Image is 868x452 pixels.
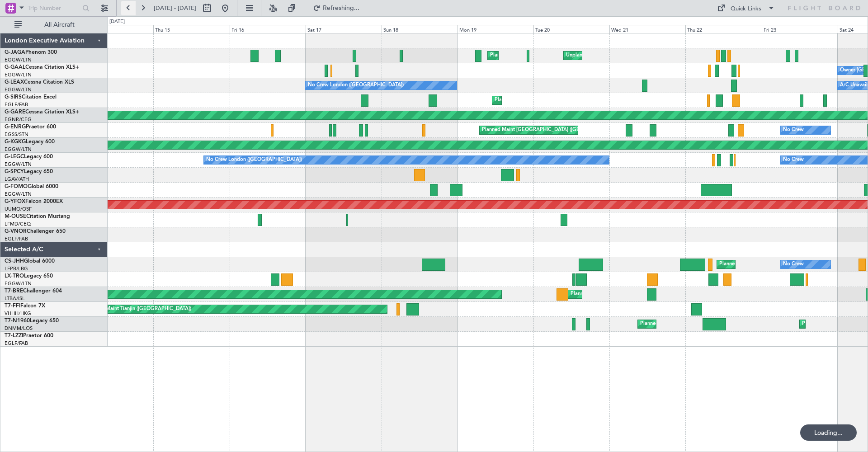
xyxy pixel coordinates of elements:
[783,123,804,137] div: No Crew
[566,49,715,62] div: Unplanned Maint [GEOGRAPHIC_DATA] ([GEOGRAPHIC_DATA])
[5,124,26,130] span: G-ENRG
[5,86,32,93] a: EGGW/LTN
[5,340,28,347] a: EGLF/FAB
[5,288,23,294] span: T7-BRE
[490,49,632,62] div: Planned Maint [GEOGRAPHIC_DATA] ([GEOGRAPHIC_DATA])
[762,25,838,33] div: Fri 23
[382,25,458,33] div: Sun 18
[5,50,57,55] a: G-JAGAPhenom 300
[5,214,70,219] a: M-OUSECitation Mustang
[24,22,95,28] span: All Aircraft
[5,333,53,339] a: T7-LZZIPraetor 600
[5,139,26,145] span: G-KGKG
[5,310,31,317] a: VHHH/HKG
[783,258,804,271] div: No Crew
[5,184,58,189] a: G-FOMOGlobal 6000
[306,25,382,33] div: Sat 17
[495,94,637,107] div: Planned Maint [GEOGRAPHIC_DATA] ([GEOGRAPHIC_DATA])
[230,25,306,33] div: Fri 16
[5,295,25,302] a: LTBA/ISL
[5,303,45,309] a: T7-FFIFalcon 7X
[5,80,24,85] span: G-LEAX
[5,318,30,324] span: T7-N1960
[5,259,24,264] span: CS-JHH
[5,124,56,130] a: G-ENRGPraetor 600
[309,1,363,15] button: Refreshing...
[571,287,671,301] div: Planned Maint Nice ([GEOGRAPHIC_DATA])
[5,50,25,55] span: G-JAGA
[5,288,62,294] a: T7-BREChallenger 604
[5,318,59,324] a: T7-N1960Legacy 650
[5,109,79,115] a: G-GARECessna Citation XLS+
[5,139,55,145] a: G-KGKGLegacy 600
[153,25,229,33] div: Thu 15
[5,229,27,234] span: G-VNOR
[5,199,25,204] span: G-YFOX
[308,79,404,92] div: No Crew London ([GEOGRAPHIC_DATA])
[719,258,862,271] div: Planned Maint [GEOGRAPHIC_DATA] ([GEOGRAPHIC_DATA])
[5,273,24,279] span: LX-TRO
[5,71,32,78] a: EGGW/LTN
[5,146,32,153] a: EGGW/LTN
[5,56,32,63] a: EGGW/LTN
[5,176,29,183] a: LGAV/ATH
[5,235,28,242] a: EGLF/FAB
[5,116,32,123] a: EGNR/CEG
[731,5,761,14] div: Quick Links
[5,109,25,115] span: G-GARE
[482,123,624,137] div: Planned Maint [GEOGRAPHIC_DATA] ([GEOGRAPHIC_DATA])
[5,131,28,138] a: EGSS/STN
[322,5,360,11] span: Refreshing...
[5,221,31,227] a: LFMD/CEQ
[5,259,55,264] a: CS-JHHGlobal 6000
[5,80,74,85] a: G-LEAXCessna Citation XLS
[5,154,24,160] span: G-LEGC
[458,25,533,33] div: Mon 19
[800,424,857,441] div: Loading...
[5,214,26,219] span: M-OUSE
[5,265,28,272] a: LFPB/LBG
[77,25,153,33] div: Wed 14
[685,25,761,33] div: Thu 22
[5,169,53,174] a: G-SPCYLegacy 650
[5,65,79,70] a: G-GAALCessna Citation XLS+
[5,280,32,287] a: EGGW/LTN
[783,153,804,167] div: No Crew
[154,4,196,12] span: [DATE] - [DATE]
[5,65,25,70] span: G-GAAL
[5,199,63,204] a: G-YFOXFalcon 2000EX
[5,94,57,100] a: G-SIRSCitation Excel
[5,273,53,279] a: LX-TROLegacy 650
[5,303,20,309] span: T7-FFI
[5,94,22,100] span: G-SIRS
[5,325,33,332] a: DNMM/LOS
[609,25,685,33] div: Wed 21
[640,317,734,331] div: Planned Maint Lagos ([PERSON_NAME])
[5,191,32,198] a: EGGW/LTN
[5,154,53,160] a: G-LEGCLegacy 600
[5,101,28,108] a: EGLF/FAB
[712,1,779,15] button: Quick Links
[86,302,191,316] div: Planned Maint Tianjin ([GEOGRAPHIC_DATA])
[206,153,302,167] div: No Crew London ([GEOGRAPHIC_DATA])
[10,18,98,32] button: All Aircraft
[5,169,24,174] span: G-SPCY
[28,1,80,15] input: Trip Number
[109,18,125,26] div: [DATE]
[5,161,32,168] a: EGGW/LTN
[5,333,23,339] span: T7-LZZI
[5,229,66,234] a: G-VNORChallenger 650
[533,25,609,33] div: Tue 20
[5,184,28,189] span: G-FOMO
[5,206,32,212] a: UUMO/OSF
